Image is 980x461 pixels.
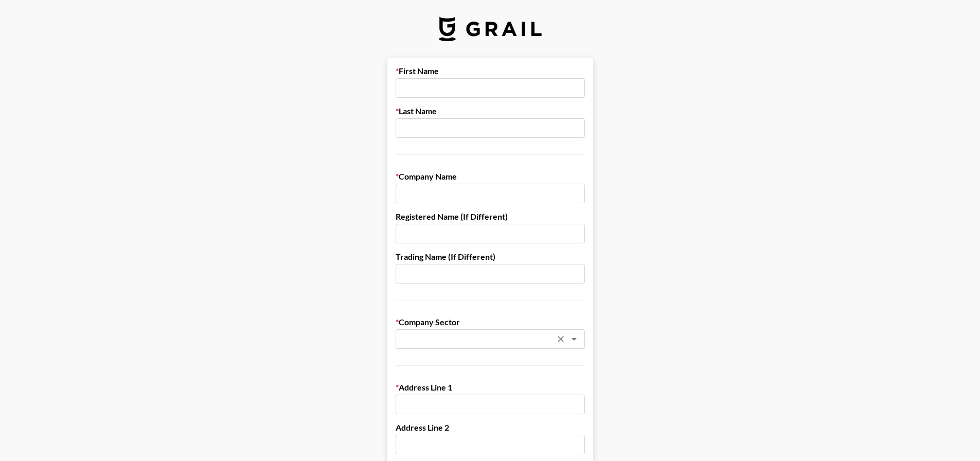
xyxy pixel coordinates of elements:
label: Registered Name (If Different) [396,211,585,222]
img: Grail Talent Logo [439,16,542,41]
label: Address Line 2 [396,422,585,433]
label: Company Name [396,171,585,182]
label: Address Line 1 [396,382,585,393]
button: Clear [554,332,568,346]
label: First Name [396,66,585,76]
label: Trading Name (If Different) [396,252,585,262]
label: Company Sector [396,317,585,327]
button: Open [567,332,581,346]
label: Last Name [396,106,585,116]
